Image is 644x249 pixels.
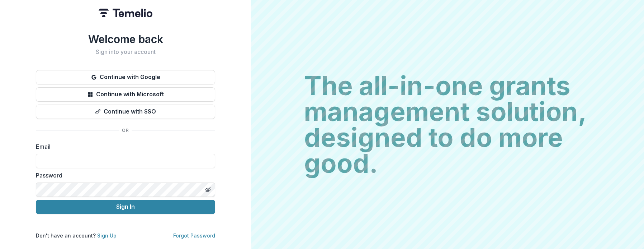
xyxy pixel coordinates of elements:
label: Password [36,171,211,180]
button: Continue with SSO [36,105,215,119]
h1: Welcome back [36,33,215,46]
button: Sign In [36,200,215,214]
button: Continue with Google [36,70,215,84]
button: Continue with Microsoft [36,87,215,102]
img: Temelio [99,9,152,17]
label: Email [36,142,211,151]
a: Forgot Password [173,232,215,239]
p: Don't have an account? [36,232,117,239]
a: Sign Up [97,232,117,239]
h2: Sign into your account [36,49,215,55]
button: Toggle password visibility [202,184,214,195]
